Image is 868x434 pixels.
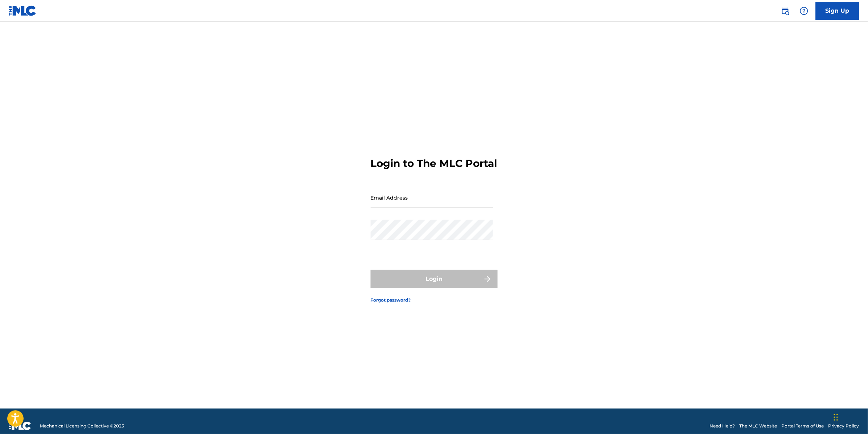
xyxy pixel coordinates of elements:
[797,4,811,18] div: Help
[800,7,809,15] img: help
[834,406,838,428] div: Trascina
[710,423,735,429] a: Need Help?
[781,7,790,15] img: search
[816,2,859,20] a: Sign Up
[9,422,31,430] img: logo
[371,157,497,170] h3: Login to The MLC Portal
[782,423,824,429] a: Portal Terms of Use
[740,423,777,429] a: The MLC Website
[778,4,793,18] a: Public Search
[9,5,37,16] img: MLC Logo
[832,399,868,434] iframe: Chat Widget
[40,423,124,429] span: Mechanical Licensing Collective © 2025
[832,399,868,434] div: Widget chat
[371,297,411,303] a: Forgot password?
[828,423,859,429] a: Privacy Policy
